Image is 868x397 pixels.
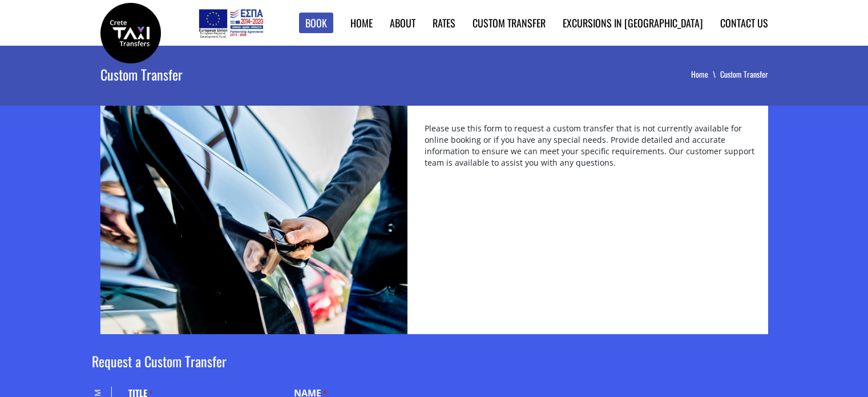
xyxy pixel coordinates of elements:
img: Crete Taxi Transfers | Best Custom Transfers in Crete | Crete Taxi Transfers [100,3,161,63]
a: Home [350,15,373,30]
a: Contact us [720,15,768,30]
a: Book [299,13,333,34]
a: About [390,15,415,30]
p: Please use this form to request a custom transfer that is not currently available for online book... [425,123,757,178]
h1: Custom Transfer [100,46,445,103]
li: Custom Transfer [720,69,768,80]
a: Custom Transfer [473,15,546,30]
a: Crete Taxi Transfers | Best Custom Transfers in Crete | Crete Taxi Transfers [100,26,161,38]
a: Home [691,68,720,80]
h2: Request a Custom Transfer [92,351,777,387]
a: Rates [433,15,455,30]
img: e-bannersEUERDF180X90.jpg [197,6,265,40]
img: crete taxi transfer services [100,106,407,334]
a: Excursions in [GEOGRAPHIC_DATA] [563,15,703,30]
